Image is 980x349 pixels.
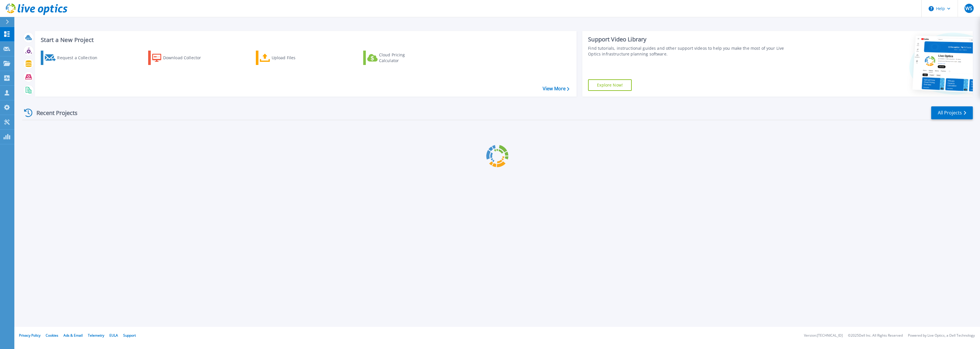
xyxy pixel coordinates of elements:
li: Version: [TECHNICAL_ID] [804,334,843,338]
a: Cloud Pricing Calculator [363,51,427,65]
div: Support Video Library [588,36,792,43]
div: Cloud Pricing Calculator [379,52,425,64]
a: View More [543,86,569,91]
div: Request a Collection [57,52,103,64]
li: Powered by Live Optics, a Dell Technology [908,334,975,338]
a: Telemetry [88,333,104,338]
a: Ads & Email [63,333,83,338]
a: Explore Now! [588,79,632,91]
a: Upload Files [256,51,320,65]
a: Support [123,333,136,338]
div: Download Collector [163,52,209,64]
a: Download Collector [148,51,212,65]
span: WS [965,6,972,11]
a: Request a Collection [41,51,105,65]
a: Privacy Policy [19,333,40,338]
div: Upload Files [272,52,318,64]
a: Cookies [46,333,58,338]
div: Find tutorials, instructional guides and other support videos to help you make the most of your L... [588,45,792,57]
h3: Start a New Project [41,37,569,43]
a: EULA [109,333,118,338]
li: © 2025 Dell Inc. All Rights Reserved [848,334,903,338]
div: Recent Projects [22,106,85,120]
a: All Projects [931,106,973,119]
